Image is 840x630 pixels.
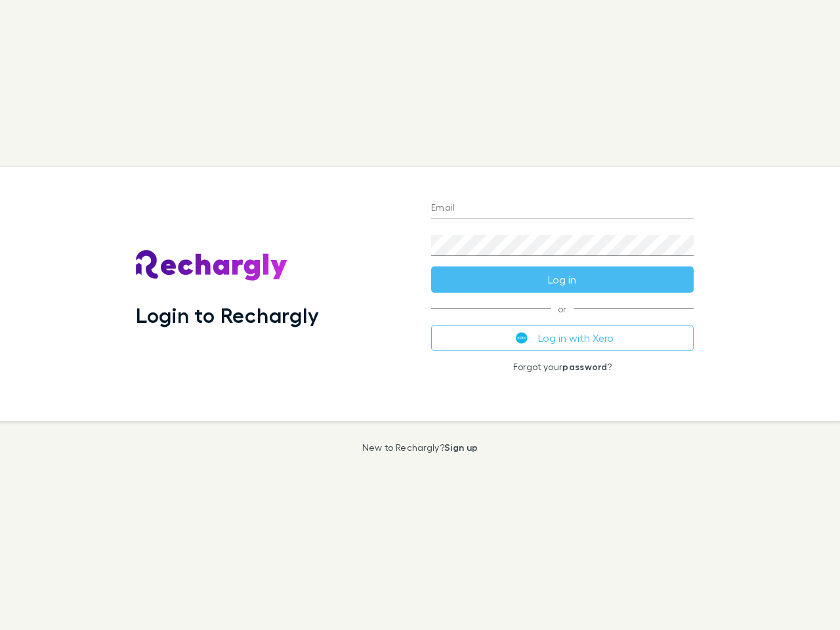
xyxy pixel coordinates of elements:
button: Log in [431,266,694,293]
img: Rechargly's Logo [136,250,288,282]
a: Sign up [444,442,478,453]
img: Xero's logo [516,332,528,344]
h1: Login to Rechargly [136,303,319,327]
a: password [562,361,607,372]
p: Forgot your ? [431,362,694,372]
button: Log in with Xero [431,325,694,351]
p: New to Rechargly? [362,442,478,453]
